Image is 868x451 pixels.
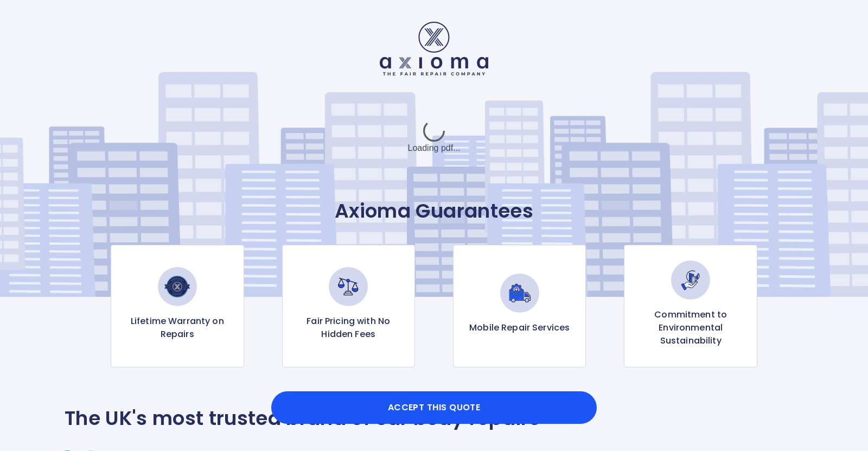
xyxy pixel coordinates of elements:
img: Lifetime Warranty on Repairs [158,267,197,306]
p: Axioma Guarantees [65,199,803,223]
p: Commitment to Environmental Sustainability [633,308,748,347]
button: Accept this Quote [271,391,597,424]
img: Commitment to Environmental Sustainability [671,261,710,300]
img: Logo [380,22,488,75]
p: The UK's most trusted brand of car body repairs [65,406,540,430]
p: Fair Pricing with No Hidden Fees [291,315,406,341]
div: Loading pdf... [353,110,515,164]
img: Mobile Repair Services [500,274,539,313]
p: Mobile Repair Services [469,321,570,334]
img: Fair Pricing with No Hidden Fees [329,267,368,306]
p: Lifetime Warranty on Repairs [120,315,234,341]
